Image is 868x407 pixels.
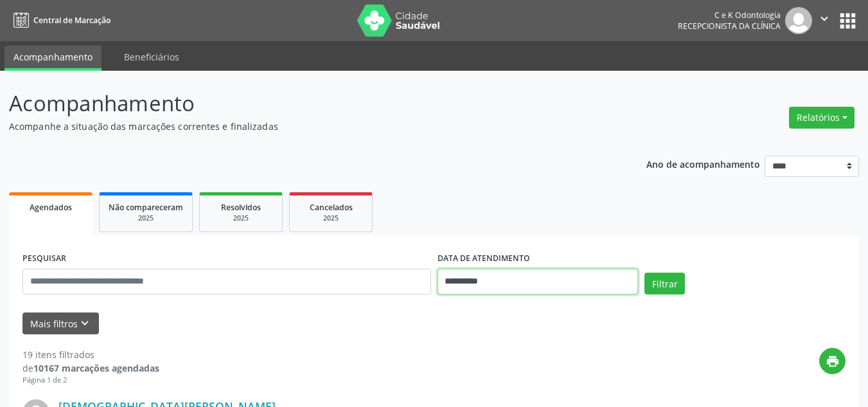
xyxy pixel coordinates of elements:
i: print [826,354,840,368]
a: Beneficiários [115,46,188,68]
div: 2025 [209,213,273,223]
span: Resolvidos [221,202,261,213]
span: Central de Marcação [33,15,111,26]
div: 2025 [109,213,183,223]
img: img [785,7,812,34]
div: de [22,361,159,375]
span: Recepcionista da clínica [678,21,781,32]
span: Agendados [30,202,72,213]
div: 19 itens filtrados [22,348,159,361]
span: Cancelados [310,202,353,213]
strong: 10167 marcações agendadas [33,362,159,374]
a: Central de Marcação [9,10,111,31]
p: Ano de acompanhamento [646,156,760,172]
div: 2025 [299,213,363,223]
i:  [817,12,831,26]
button: print [819,348,846,374]
p: Acompanhe a situação das marcações correntes e finalizadas [9,120,604,133]
label: PESQUISAR [22,249,66,269]
span: Não compareceram [109,202,183,213]
div: Página 1 de 2 [22,375,159,386]
div: C e K Odontologia [678,10,781,21]
button: Relatórios [789,107,855,129]
button: Mais filtroskeyboard_arrow_down [22,312,99,335]
p: Acompanhamento [9,87,604,120]
button: Filtrar [644,273,685,294]
label: DATA DE ATENDIMENTO [438,249,530,269]
i: keyboard_arrow_down [78,316,92,330]
button:  [812,7,837,34]
a: Acompanhamento [4,46,102,71]
button: apps [837,10,859,32]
